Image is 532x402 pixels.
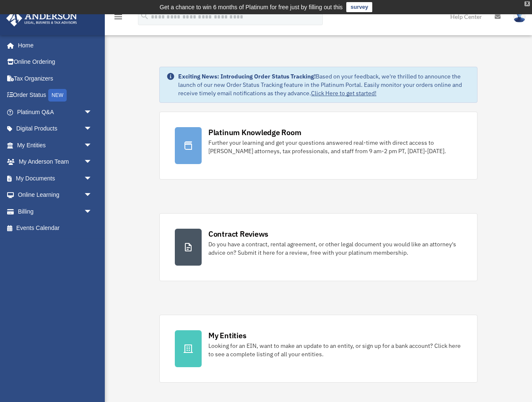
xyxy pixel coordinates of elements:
a: My Entitiesarrow_drop_down [6,137,105,154]
a: Order StatusNEW [6,87,105,104]
div: NEW [48,89,67,102]
strong: Exciting News: Introducing Order Status Tracking! [178,73,316,80]
a: survey [346,2,372,12]
a: My Entities Looking for an EIN, want to make an update to an entity, or sign up for a bank accoun... [159,315,478,383]
div: Contract Reviews [208,229,268,239]
img: User Pic [513,10,526,23]
div: Get a chance to win 6 months of Platinum for free just by filling out this [160,2,343,12]
span: arrow_drop_down [84,154,101,171]
span: arrow_drop_down [84,104,101,121]
a: My Documentsarrow_drop_down [6,170,105,187]
a: Platinum Q&Aarrow_drop_down [6,104,105,120]
div: close [524,1,530,6]
a: Tax Organizers [6,70,105,87]
a: Billingarrow_drop_down [6,203,105,220]
a: Contract Reviews Do you have a contract, rental agreement, or other legal document you would like... [159,213,478,281]
div: Platinum Knowledge Room [208,127,301,138]
a: Home [6,37,101,54]
div: Based on your feedback, we're thrilled to announce the launch of our new Order Status Tracking fe... [178,72,470,97]
div: Do you have a contract, rental agreement, or other legal document you would like an attorney's ad... [208,240,462,257]
img: Anderson Advisors Platinum Portal [4,10,80,26]
div: My Entities [208,330,246,341]
a: Platinum Knowledge Room Further your learning and get your questions answered real-time with dire... [159,112,478,180]
a: Digital Productsarrow_drop_down [6,120,105,137]
a: My Anderson Teamarrow_drop_down [6,154,105,170]
a: Click Here to get started! [311,89,376,97]
a: Online Ordering [6,54,105,70]
div: Looking for an EIN, want to make an update to an entity, or sign up for a bank account? Click her... [208,342,462,358]
span: arrow_drop_down [84,187,101,204]
div: Further your learning and get your questions answered real-time with direct access to [PERSON_NAM... [208,138,462,155]
span: arrow_drop_down [84,137,101,154]
a: Online Learningarrow_drop_down [6,187,105,204]
span: arrow_drop_down [84,170,101,187]
i: search [140,11,149,21]
span: arrow_drop_down [84,120,101,138]
span: arrow_drop_down [84,203,101,220]
a: menu [113,15,123,22]
a: Events Calendar [6,220,105,237]
i: menu [113,12,123,22]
